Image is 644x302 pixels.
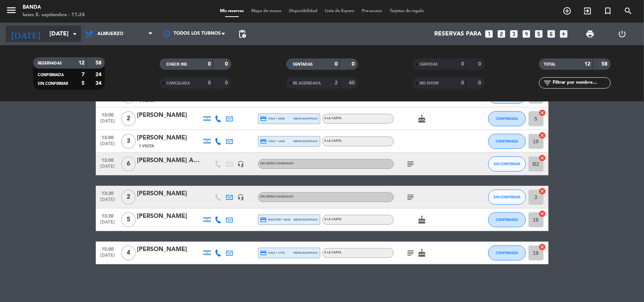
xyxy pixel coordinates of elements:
[95,60,103,66] strong: 58
[238,29,247,38] span: pending_actions
[260,138,285,145] span: visa * 1418
[586,29,595,38] span: print
[418,215,427,224] i: cake
[293,81,321,85] span: RE AGENDADA
[260,250,267,256] i: credit_card
[496,218,518,222] span: CONFIRMADA
[216,9,247,13] span: Mis reservas
[81,72,85,77] strong: 7
[496,251,518,255] span: CONFIRMADA
[294,139,318,144] span: mercadopago
[225,80,230,86] strong: 0
[139,143,154,149] span: 1 Visita
[260,162,294,165] span: Sin menú asignado
[335,80,338,86] strong: 2
[121,190,136,205] span: 2
[321,9,358,13] span: Lista de Espera
[406,193,415,202] i: subject
[166,81,190,85] span: CANCELADA
[335,61,338,67] strong: 0
[6,5,17,16] i: menu
[137,212,201,221] div: [PERSON_NAME]
[121,111,136,126] span: 2
[552,79,610,87] input: Filtrar por nombre...
[496,117,518,121] span: CONFIRMADA
[539,187,546,195] i: cancel
[98,197,117,206] span: [DATE]
[6,5,17,18] button: menu
[23,11,85,19] div: lunes 8. septiembre - 11:24
[98,189,117,197] span: 13:30
[539,243,546,251] i: cancel
[539,210,546,218] i: cancel
[238,161,244,167] i: headset_mic
[420,81,439,85] span: NO SHOW
[406,248,415,258] i: subject
[488,190,526,205] button: SIN CONFIRMAR
[137,133,201,143] div: [PERSON_NAME]
[121,245,136,261] span: 4
[81,81,85,86] strong: 5
[208,80,211,86] strong: 0
[78,60,85,66] strong: 12
[624,6,633,15] i: search
[352,61,356,67] strong: 0
[543,78,552,87] i: filter_list
[137,189,201,199] div: [PERSON_NAME]
[98,110,117,119] span: 13:00
[98,220,117,228] span: [DATE]
[260,216,267,223] i: credit_card
[97,31,123,37] span: Almuerzo
[606,23,638,45] div: LOG OUT
[98,119,117,127] span: [DATE]
[418,248,427,258] i: cake
[478,61,483,67] strong: 0
[121,212,136,227] span: 5
[585,61,591,67] strong: 12
[324,251,342,254] span: A LA CARTA
[225,61,230,67] strong: 0
[547,29,556,39] i: looks_6
[166,63,187,66] span: CHECK INS
[38,82,68,86] span: SIN CONFIRMAR
[208,61,211,67] strong: 0
[260,115,285,122] span: visa * 0098
[247,9,285,13] span: Mapa de mesas
[324,218,342,221] span: A LA CARTA
[95,81,103,86] strong: 34
[294,116,318,121] span: mercadopago
[435,31,482,38] span: Reservas para
[98,244,117,253] span: 15:00
[544,63,555,66] span: TOTAL
[121,156,136,172] span: 6
[98,133,117,141] span: 13:00
[38,73,64,77] span: CONFIRMADA
[260,250,285,256] span: visa * 1778
[98,253,117,262] span: [DATE]
[602,61,609,67] strong: 58
[386,9,428,13] span: Tarjetas de regalo
[534,29,544,39] i: looks_5
[6,26,46,42] i: [DATE]
[137,245,201,254] div: [PERSON_NAME]
[563,6,572,15] i: add_circle_outline
[488,245,526,261] button: CONFIRMADA
[349,80,356,86] strong: 40
[70,29,79,38] i: arrow_drop_down
[539,109,546,117] i: cancel
[95,72,103,77] strong: 24
[294,217,318,222] span: mercadopago
[488,111,526,126] button: CONFIRMADA
[493,195,520,199] span: SIN CONFIRMAR
[137,156,201,166] div: [PERSON_NAME] ADIDAS
[121,134,136,149] span: 3
[618,29,627,38] i: power_settings_new
[137,110,201,120] div: [PERSON_NAME]
[260,115,267,122] i: credit_card
[324,117,342,120] span: A LA CARTA
[488,212,526,227] button: CONFIRMADA
[497,29,507,39] i: looks_two
[603,6,612,15] i: turned_in_not
[461,61,464,67] strong: 0
[406,159,415,169] i: subject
